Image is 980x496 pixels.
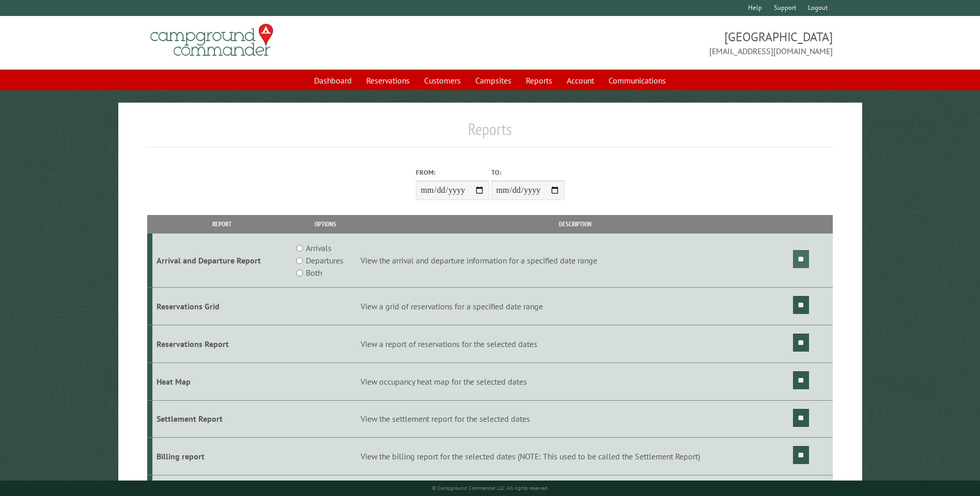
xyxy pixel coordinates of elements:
img: Campground Commander [147,20,276,60]
th: Options [291,215,359,233]
td: View the settlement report for the selected dates [359,400,791,438]
td: View a report of reservations for the selected dates [359,325,791,362]
label: Arrivals [306,242,332,254]
a: Dashboard [308,71,358,90]
td: Reservations Grid [152,288,291,325]
td: View a grid of reservations for a specified date range [359,288,791,325]
label: To: [491,168,565,177]
th: Report [152,215,291,233]
td: Billing report [152,438,291,475]
th: Description [359,215,791,233]
small: © Campground Commander LLC. All rights reserved. [432,485,549,491]
td: View the arrival and departure information for a specified date range [359,234,791,288]
a: Customers [418,71,467,90]
label: Both [306,267,322,279]
td: View occupancy heat map for the selected dates [359,362,791,400]
a: Reservations [360,71,416,90]
label: From: [416,168,489,177]
a: Campsites [469,71,518,90]
span: [GEOGRAPHIC_DATA] [EMAIL_ADDRESS][DOMAIN_NAME] [490,28,833,57]
label: Departures [306,254,344,267]
td: Settlement Report [152,400,291,438]
h1: Reports [147,119,832,147]
td: Reservations Report [152,325,291,362]
td: View the billing report for the selected dates (NOTE: This used to be called the Settlement Report) [359,438,791,475]
a: Communications [602,71,672,90]
td: Arrival and Departure Report [152,234,291,288]
a: Reports [520,71,558,90]
td: Heat Map [152,362,291,400]
a: Account [561,71,600,90]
